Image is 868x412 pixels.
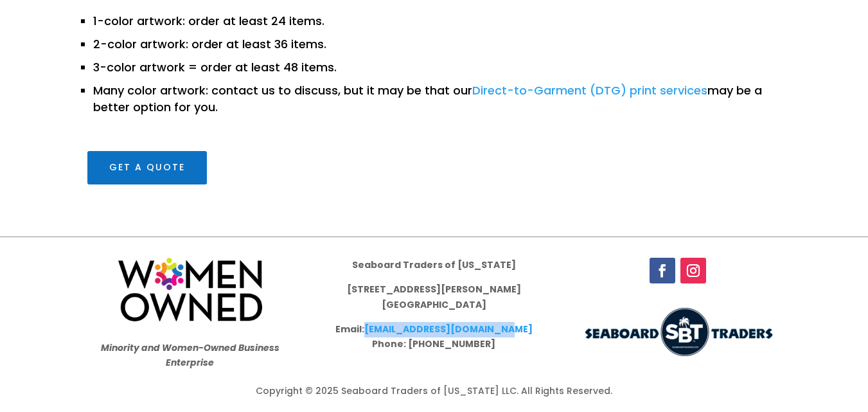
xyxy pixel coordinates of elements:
div: Copyright © 2025 Seaboard Traders of [US_STATE] LLC. All Rights Reserved. [87,384,781,399]
p: Seaboard Traders of [US_STATE] [331,258,536,282]
li: 1-color artwork: order at least 24 items. [93,6,781,30]
li: 2-color artwork: order at least 36 items. [93,30,781,53]
img: LOGO-use-300x75 [581,308,774,356]
p: Email: Phone: [PHONE_NUMBER] [331,322,536,353]
a: [EMAIL_ADDRESS][DOMAIN_NAME] [364,323,533,336]
li: Many color artwork: contact us to discuss, but it may be that our may be a better option for you. [93,76,781,116]
p: [STREET_ADDRESS][PERSON_NAME] [GEOGRAPHIC_DATA] [331,282,536,322]
a: Follow on Instagram [680,258,706,283]
a: Follow on Facebook [650,258,675,283]
a: Direct-to-Garment (DTG) print services [472,82,707,98]
p: Minority and Women-Owned Business Enterprise [87,341,293,372]
img: women-owned-logo [118,258,262,321]
a: Get a Quote [87,151,207,184]
li: 3-color artwork = order at least 48 items. [93,53,781,76]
